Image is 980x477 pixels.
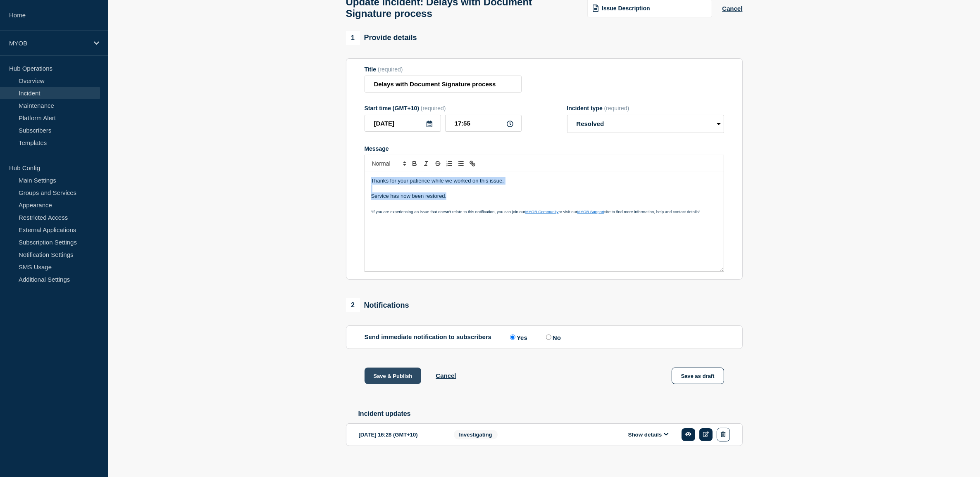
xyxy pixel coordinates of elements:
p: Send immediate notification to subscribers [365,333,492,341]
p: Thanks for your patience while we worked on this issue. [371,177,718,185]
button: Toggle ordered list [444,159,455,168]
button: Toggle bulleted list [455,159,467,168]
div: Notifications [346,298,409,312]
h2: Incident updates [358,410,743,418]
div: Send immediate notification to subscribers [365,333,724,341]
div: Message [365,145,724,152]
input: Yes [510,335,515,340]
input: No [546,335,551,340]
span: "If you are experiencing an issue that doesn't relate to this notification, you can join our [371,209,525,214]
div: Incident type [567,105,724,112]
label: No [544,333,561,341]
label: Yes [508,333,527,341]
div: [DATE] 16:28 (GMT+10) [359,428,441,441]
button: Toggle strikethrough text [432,159,444,168]
input: YYYY-MM-DD [365,115,441,132]
span: (required) [604,105,629,112]
p: Service has now been restored. [371,192,718,200]
div: Message [365,172,724,271]
input: HH:MM [445,115,522,132]
span: (required) [421,105,446,112]
div: Title [365,66,522,73]
button: Cancel [436,372,456,379]
button: Show details [626,431,671,438]
button: Save & Publish [365,368,422,384]
button: Cancel [722,5,742,12]
span: site to find more information, help and contact details" [604,209,700,214]
select: Incident type [567,115,724,133]
span: (required) [378,66,403,73]
div: Provide details [346,31,417,45]
div: Start time (GMT+10) [365,105,522,112]
img: template icon [593,5,598,12]
span: or visit our [559,209,577,214]
p: MYOB [9,40,88,47]
button: Toggle link [467,159,478,168]
a: MYOB Support [577,209,605,214]
input: Title [365,76,522,93]
span: Investigating [454,430,498,439]
a: MYOB Community [525,209,559,214]
span: Font size [368,159,409,168]
button: Toggle italic text [420,159,432,168]
button: Save as draft [672,368,724,384]
button: Toggle bold text [409,159,420,168]
span: Issue Description [602,5,650,12]
span: 2 [346,298,360,312]
span: 1 [346,31,360,45]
